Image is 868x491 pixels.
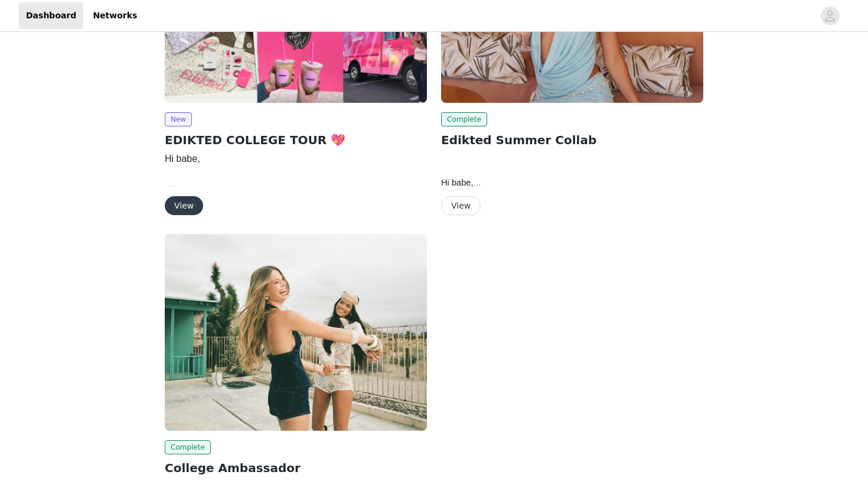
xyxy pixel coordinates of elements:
span: Complete [165,440,211,454]
button: View [441,196,481,215]
a: View [165,201,203,210]
h2: Edikted Summer Collab [441,131,703,149]
span: Complete [441,112,487,126]
h2: College Ambassador [165,459,427,477]
span: Hi babe, [165,154,200,164]
a: Networks [86,2,144,29]
a: Dashboard [19,2,83,29]
a: View [441,201,481,210]
img: Edikted [165,234,427,431]
span: Hi babe, [441,178,481,187]
button: View [165,196,203,215]
div: avatar [824,6,836,25]
span: New [165,112,192,126]
h2: EDIKTED COLLEGE TOUR 💖 [165,131,427,149]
